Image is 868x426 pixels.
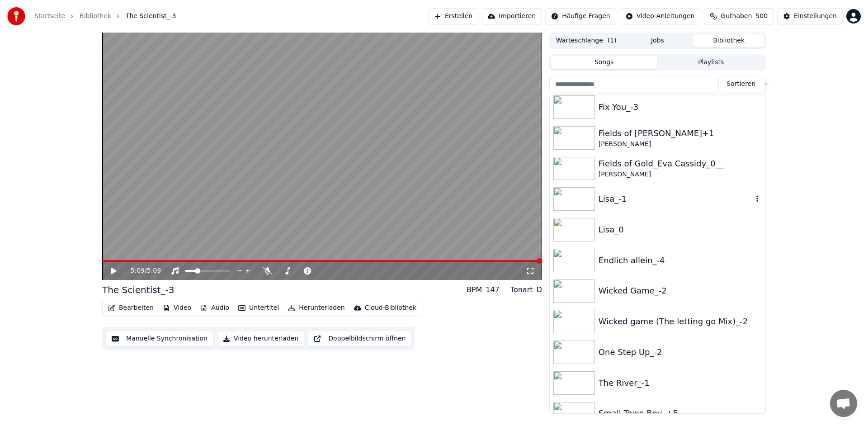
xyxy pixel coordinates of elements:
[599,157,762,170] div: Fields of Gold_Eva Cassidy_0__
[428,8,478,24] button: Erstellen
[510,284,533,295] div: Tonart
[693,34,764,47] button: Bibliothek
[599,223,762,236] div: Lisa_0
[235,302,283,314] button: Untertitel
[777,8,843,24] button: Einstellungen
[537,284,542,295] div: D
[308,331,411,347] button: Doppelbildschirm öffnen
[620,8,701,24] button: Video-Anleitungen
[599,127,762,140] div: Fields of [PERSON_NAME]+1
[599,254,762,267] div: Endlich allein_-4
[284,302,348,314] button: Herunterladen
[34,12,176,21] nav: breadcrumb
[599,284,762,297] div: Wicked Game_-2
[721,12,752,21] span: Guthaben
[599,377,762,389] div: The River_-1
[599,101,762,114] div: Fix You_-3
[794,12,837,21] div: Einstellungen
[131,266,152,275] div: /
[7,7,25,25] img: youka
[482,8,542,24] button: Importieren
[106,331,213,347] button: Manuelle Synchronisation
[159,302,195,314] button: Video
[599,346,762,359] div: One Step Up_-2
[126,12,176,21] span: The Scientist_-3
[217,331,304,347] button: Video herunterladen
[599,140,762,149] div: [PERSON_NAME]
[755,12,768,21] span: 500
[551,56,658,69] button: Songs
[545,8,616,24] button: Häufige Fragen
[704,8,774,24] button: Guthaben500
[599,193,753,205] div: Lisa_-1
[551,34,622,47] button: Warteschlange
[608,36,617,45] span: ( 1 )
[599,315,762,328] div: Wicked game (The letting go Mix)_-2
[830,390,857,417] div: Chat öffnen
[147,266,161,275] span: 5:09
[102,284,174,296] div: The Scientist_-3
[622,34,693,47] button: Jobs
[80,12,111,21] a: Bibliothek
[726,80,755,89] span: Sortieren
[104,302,157,314] button: Bearbeiten
[599,170,762,179] div: [PERSON_NAME]
[467,284,482,295] div: BPM
[34,12,65,21] a: Startseite
[657,56,764,69] button: Playlists
[365,303,416,312] div: Cloud-Bibliothek
[131,266,145,275] span: 5:09
[197,302,233,314] button: Audio
[486,284,500,295] div: 147
[599,407,762,420] div: Small Town Boy_+5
